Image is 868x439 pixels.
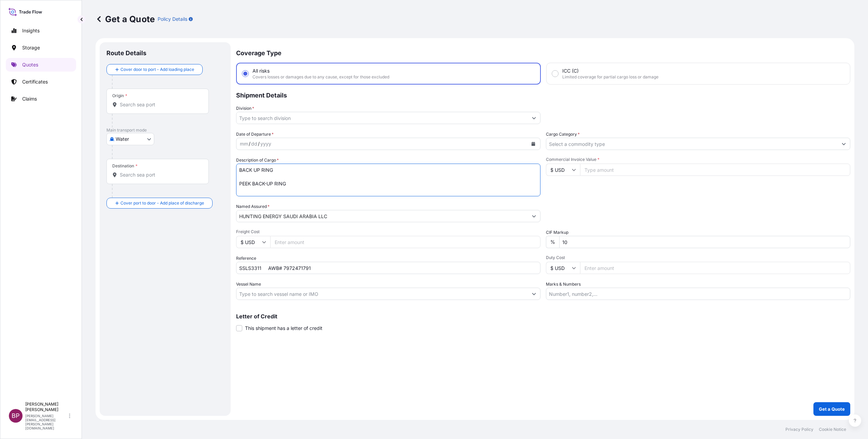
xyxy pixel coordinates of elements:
span: BP [12,412,20,419]
input: Enter percentage [559,236,850,248]
input: Full name [236,210,528,222]
div: month, [239,140,249,148]
p: Get a Quote [96,14,155,25]
div: Origin [112,93,127,99]
span: Cover door to port - Add loading place [120,66,194,73]
div: % [546,236,559,248]
label: Named Assured [236,203,270,210]
a: Quotes [6,58,76,72]
input: Select a commodity type [546,138,838,150]
button: Calendar [528,138,539,149]
input: All risksCovers losses or damages due to any cause, except for those excluded [242,71,248,77]
button: Show suggestions [838,138,850,150]
label: Division [236,105,254,112]
div: day, [250,140,258,148]
input: Origin [120,101,200,108]
span: Duty Cost [546,255,850,260]
input: Enter amount [270,236,540,248]
label: Description of Cargo [236,157,279,164]
div: / [249,140,250,148]
div: / [258,140,260,148]
p: Letter of Credit [236,314,850,319]
p: Main transport mode [106,127,224,133]
span: Freight Cost [236,229,540,234]
a: Insights [6,24,76,37]
span: ICC (C) [562,67,579,74]
a: Cookie Notice [819,427,846,432]
label: Reference [236,255,256,262]
input: Type to search vessel name or IMO [236,288,528,300]
button: Show suggestions [528,112,540,124]
p: Shipment Details [236,85,850,105]
p: Claims [22,95,37,102]
span: Limited coverage for partial cargo loss or damage [562,74,659,80]
label: Cargo Category [546,131,580,138]
label: CIF Markup [546,229,568,236]
p: Policy Details [158,16,187,22]
p: Quotes [22,61,38,68]
p: Route Details [106,49,146,57]
a: Storage [6,41,76,55]
button: Cover door to port - Add loading place [106,64,203,75]
p: Insights [22,27,40,34]
span: Commercial Invoice Value [546,157,850,162]
a: Privacy Policy [785,427,813,432]
input: Number1, number2,... [546,288,850,300]
p: Certificates [22,78,48,85]
input: Type amount [580,164,850,176]
button: Show suggestions [528,288,540,300]
span: All risks [252,67,270,74]
button: Select transport [106,133,154,145]
span: This shipment has a letter of credit [245,325,322,332]
div: Destination [112,163,138,169]
span: Covers losses or damages due to any cause, except for those excluded [252,74,389,80]
p: Get a Quote [819,406,845,412]
div: year, [260,140,272,148]
input: Type to search division [236,112,528,124]
input: Enter amount [580,262,850,274]
input: ICC (C)Limited coverage for partial cargo loss or damage [552,71,558,77]
p: [PERSON_NAME] [PERSON_NAME] [25,402,68,412]
p: Storage [22,44,40,51]
span: Water [116,136,129,142]
a: Certificates [6,75,76,89]
button: Show suggestions [528,210,540,222]
input: Destination [120,171,200,178]
label: Vessel Name [236,281,261,288]
span: Date of Departure [236,131,274,138]
p: Coverage Type [236,42,850,63]
p: [PERSON_NAME][EMAIL_ADDRESS][PERSON_NAME][DOMAIN_NAME] [25,414,68,430]
label: Marks & Numbers [546,281,581,288]
a: Claims [6,92,76,106]
span: Cover port to door - Add place of discharge [120,200,204,207]
input: Your internal reference [236,262,540,274]
button: Get a Quote [813,402,850,416]
button: Cover port to door - Add place of discharge [106,198,213,209]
